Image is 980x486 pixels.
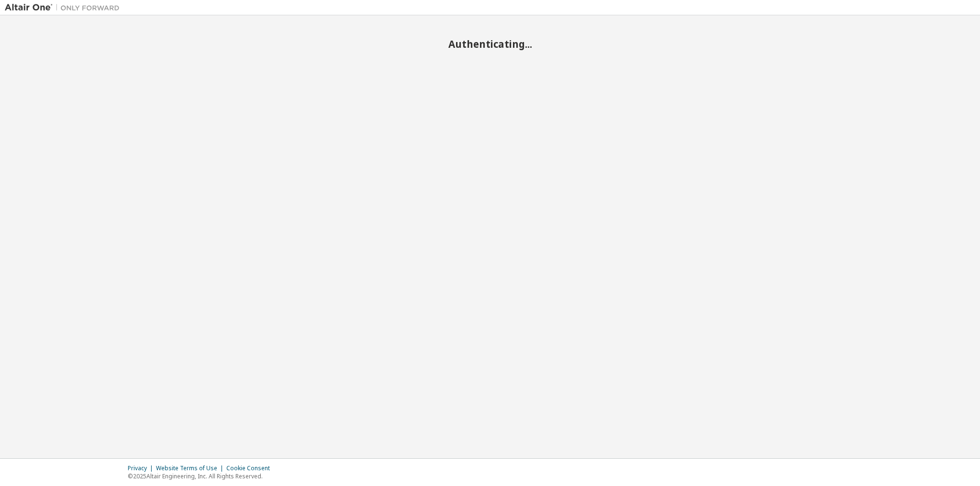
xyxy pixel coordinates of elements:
[128,472,276,480] p: © 2025 Altair Engineering, Inc. All Rights Reserved.
[226,464,276,472] div: Cookie Consent
[156,464,226,472] div: Website Terms of Use
[128,464,156,472] div: Privacy
[5,38,975,50] h2: Authenticating...
[5,3,124,12] img: Altair One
